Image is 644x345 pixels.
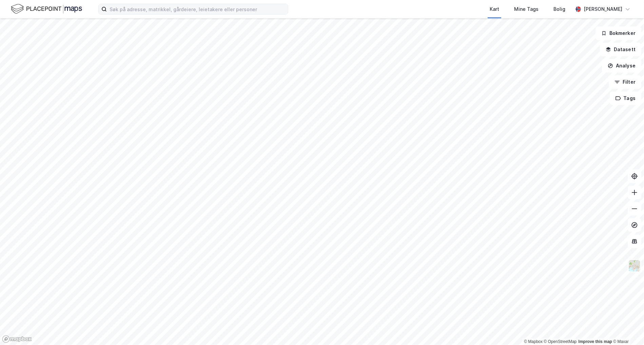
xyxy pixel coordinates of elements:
[514,5,539,13] div: Mine Tags
[596,26,641,40] button: Bokmerker
[610,92,641,105] button: Tags
[600,43,641,56] button: Datasett
[544,339,577,344] a: OpenStreetMap
[524,339,543,344] a: Mapbox
[553,5,565,13] div: Bolig
[609,75,641,89] button: Filter
[2,335,32,343] a: Mapbox homepage
[610,312,644,345] div: Kontrollprogram for chat
[610,312,644,345] iframe: Chat Widget
[579,339,612,344] a: Improve this map
[107,4,288,14] input: Søk på adresse, matrikkel, gårdeiere, leietakere eller personer
[628,259,641,272] img: Z
[11,3,82,15] img: logo.f888ab2527a4732fd821a326f86c7f29.svg
[490,5,499,13] div: Kart
[602,59,641,73] button: Analyse
[584,5,622,13] div: [PERSON_NAME]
